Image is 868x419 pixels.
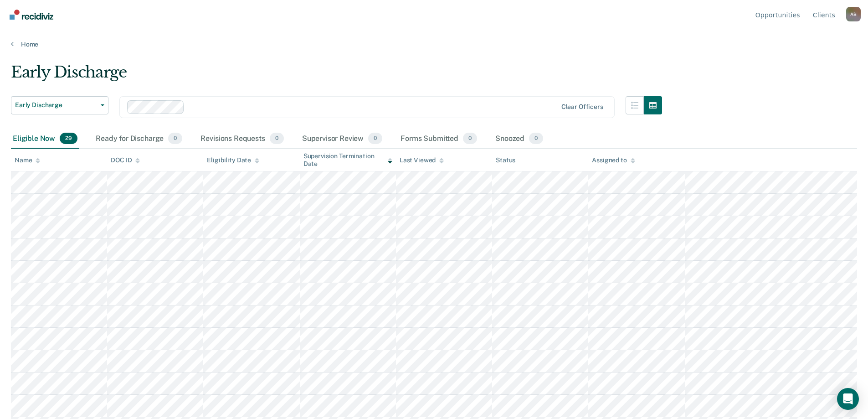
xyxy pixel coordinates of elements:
a: Home [11,40,857,48]
div: Early Discharge [11,63,662,89]
div: Eligible Now29 [11,129,79,149]
div: A B [846,7,861,21]
div: Revisions Requests0 [199,129,285,149]
span: 0 [168,133,182,145]
button: Early Discharge [11,96,108,114]
div: Supervision Termination Date [303,152,392,168]
div: Ready for Discharge0 [94,129,184,149]
div: Eligibility Date [207,156,259,164]
div: Status [496,156,515,164]
span: 0 [529,133,543,145]
div: Assigned to [592,156,635,164]
div: Forms Submitted0 [399,129,479,149]
span: 0 [368,133,382,145]
div: Supervisor Review0 [300,129,385,149]
div: Name [15,156,40,164]
span: Early Discharge [15,101,97,109]
span: 0 [270,133,284,145]
div: Clear officers [561,103,603,111]
span: 29 [60,133,77,145]
div: Open Intercom Messenger [837,388,859,410]
div: Last Viewed [400,156,444,164]
img: Recidiviz [10,10,53,20]
span: 0 [463,133,477,145]
div: Snoozed0 [493,129,545,149]
div: DOC ID [111,156,140,164]
button: Profile dropdown button [846,7,861,21]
